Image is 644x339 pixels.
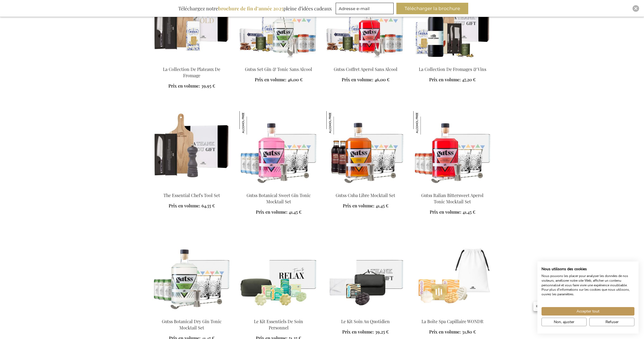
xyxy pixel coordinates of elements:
[462,329,476,335] span: 31,80 €
[201,203,215,209] span: 64,55 €
[168,83,215,89] a: Prix en volume: 39,95 €
[342,77,373,82] span: Prix en volume:
[163,192,220,198] a: The Essential Chef's Tool Set
[255,77,303,83] a: Prix en volume: 46,00 €
[336,192,395,198] a: Gutss Cuba Libre Mocktail Set
[326,237,405,314] img: The Everyday Care Kit
[374,77,390,82] span: 46,00 €
[341,319,390,324] a: Le Kit Soin Au Quotidien
[421,192,484,204] a: Gutss Italian Bittersweet Aperol Tonic Mocktail Set
[326,59,405,64] a: Gutss Non-Alcoholic Aperol Set Gutss Coffret Aperol Sans Alcool
[239,237,318,314] img: The Self-Care Essentials Set
[429,329,476,335] a: Prix en volume: 31,80 €
[429,77,461,82] span: Prix en volume:
[413,185,491,191] a: Gutss Italian Bittersweet Aperol Tonic Mocktail Set Gutss Italian Bittersweet Aperol Tonic Mockta...
[413,111,491,188] img: Gutss Italian Bittersweet Aperol Tonic Mocktail Set
[589,318,634,326] button: Refuser tous les cookies
[462,77,476,82] span: 47,20 €
[462,209,475,215] span: 41,45 €
[554,319,574,325] span: Non, ajuster
[334,66,397,72] a: Gutss Coffret Aperol Sans Alcool
[326,111,405,188] img: Gutss Cuba Libre Mocktail Set
[326,185,405,191] a: Gutss Cuba Libre Mocktail Set Gutss Cuba Libre Mocktail Set
[430,209,461,215] span: Prix en volume:
[413,111,437,135] img: Gutss Italian Bittersweet Aperol Tonic Mocktail Set
[288,77,303,82] span: 46,00 €
[239,311,318,317] a: The Self-Care Essentials Set
[255,77,286,82] span: Prix en volume:
[254,319,303,331] a: Le Kit Essentiels De Soin Personnel
[153,237,231,314] img: Gutss Botanical Dry Gin Tonic Mocktail Set
[239,111,263,135] img: Gutss Botanical Sweet Gin Tonic Mocktail Set
[343,203,374,209] span: Prix en volume:
[576,308,599,314] span: Accepter tout
[343,203,388,209] a: Prix en volume: 41,45 €
[162,319,222,331] a: Gutss Botanical Dry Gin Tonic Mocktail Set
[633,5,639,12] div: Close
[169,203,215,209] a: Prix en volume: 64,55 €
[153,111,231,188] img: The Essential Chef's Tool Set
[541,318,587,326] button: Ajustez les préférences de cookie
[376,203,388,209] span: 41,45 €
[256,209,288,215] span: Prix en volume:
[247,192,311,204] a: Gutss Botanical Sweet Gin Tonic Mocktail Set
[421,319,483,324] a: La Boîte Spa Capillaire WONDR
[342,77,390,83] a: Prix en volume: 46,00 €
[375,329,389,335] span: 39,25 €
[153,185,231,191] a: The Essential Chef's Tool Set
[326,311,405,317] a: The Everyday Care Kit
[541,274,634,297] p: Nous pouvons les placer pour analyser les données de nos visiteurs, améliorer notre site Web, aff...
[326,111,350,135] img: Gutss Cuba Libre Mocktail Set
[634,7,637,10] img: Close
[256,209,301,215] a: Prix en volume: 41,45 €
[218,5,283,12] b: brochure de fin d’année 2025
[168,83,200,89] span: Prix en volume:
[429,77,476,83] a: Prix en volume: 47,20 €
[239,59,318,64] a: Gutss Non-Alcoholic Gin & Tonic Set Gutss Set Gin & Tonic Sans Alcool
[342,329,374,335] span: Prix en volume:
[413,311,491,317] a: The WONDR Hair Spa Box
[413,237,491,314] img: The WONDR Hair Spa Box
[201,83,215,89] span: 39,95 €
[541,267,634,272] h2: Nous utilisons des cookies
[176,3,334,14] div: Téléchargez notre pleine d’idées cadeaux
[605,319,619,325] span: Refuser
[153,59,231,64] a: The Cheese Board Collection
[289,209,301,215] span: 41,45 €
[430,209,475,215] a: Prix en volume: 41,45 €
[245,66,312,72] a: Gutss Set Gin & Tonic Sans Alcool
[429,329,461,335] span: Prix en volume:
[153,311,231,317] a: Gutss Botanical Dry Gin Tonic Mocktail Set
[419,66,486,72] a: La Collection De Fromages & Vins
[239,185,318,191] a: Gutss Botanical Sweet Gin Tonic Mocktail Set Gutss Botanical Sweet Gin Tonic Mocktail Set
[163,66,220,78] a: La Collection De Plateaux De Fromage
[239,111,318,188] img: Gutss Botanical Sweet Gin Tonic Mocktail Set
[541,307,634,316] button: Accepter tous les cookies
[336,3,394,14] input: Adresse e-mail
[169,203,200,209] span: Prix en volume:
[336,3,395,16] form: marketing offers and promotions
[413,59,491,64] a: La Collection De Fromages & Vins
[396,3,468,14] button: Télécharger la brochure
[342,329,389,335] a: Prix en volume: 39,25 €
